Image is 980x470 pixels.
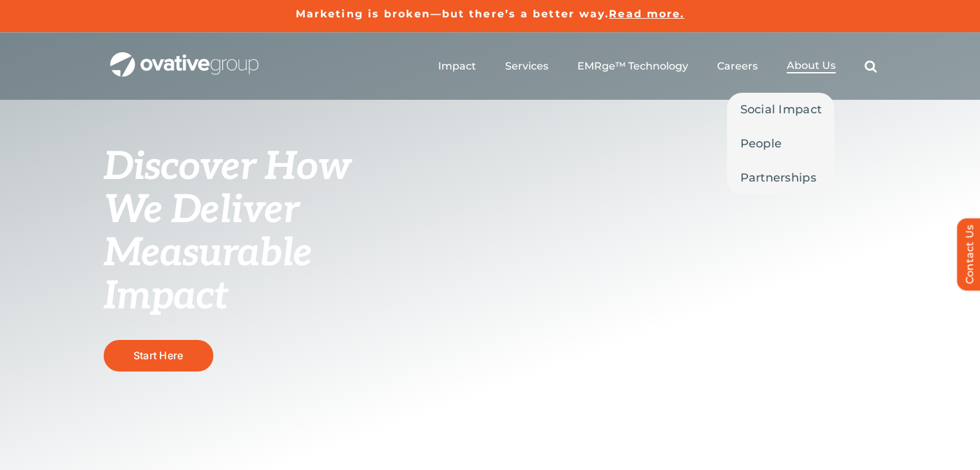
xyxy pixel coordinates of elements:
a: OG_Full_horizontal_WHT [110,51,258,63]
span: People [740,135,782,153]
nav: Menu [438,46,877,87]
a: Marketing is broken—but there’s a better way. [296,8,610,20]
a: Services [505,60,548,73]
a: Partnerships [727,161,834,194]
span: Partnerships [740,169,816,187]
a: Social Impact [727,93,834,126]
span: About Us [787,59,836,72]
a: Search [865,60,877,73]
a: Impact [438,60,476,73]
a: Careers [717,60,758,73]
a: People [727,127,834,160]
span: Social Impact [740,100,821,118]
span: Start Here [133,349,183,362]
span: Discover How [104,144,351,191]
span: We Deliver Measurable Impact [104,187,312,320]
a: Read more. [609,8,684,20]
a: EMRge™ Technology [577,60,688,73]
a: Start Here [104,340,213,371]
a: About Us [787,59,836,73]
